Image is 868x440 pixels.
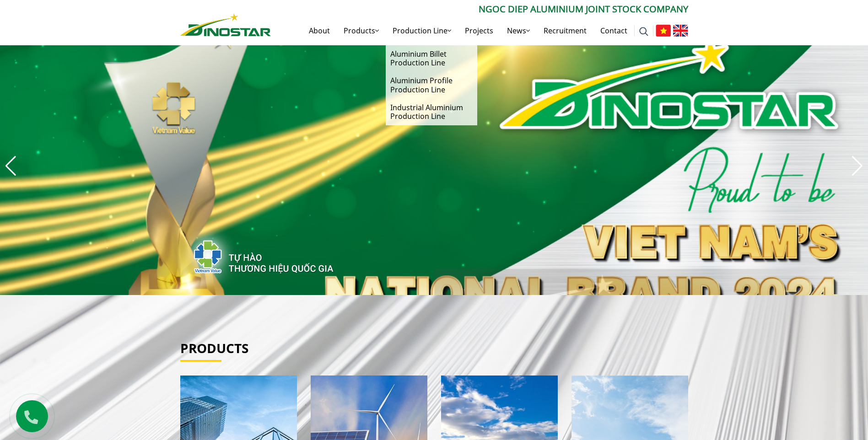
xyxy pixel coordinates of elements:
div: Previous slide [5,156,17,176]
img: Tiếng Việt [656,25,671,37]
img: search [639,27,648,36]
a: Contact [593,16,634,45]
a: Recruitment [537,16,593,45]
p: Ngoc Diep Aluminium Joint Stock Company [271,2,688,16]
img: English [673,25,688,37]
img: Nhôm Dinostar [180,13,271,36]
a: Industrial Aluminium Production Line [386,99,477,125]
a: Projects [458,16,500,45]
a: Nhôm Dinostar [180,11,271,36]
a: Production Line [386,16,458,45]
a: Aluminium Profile Production Line [386,72,477,98]
img: thqg [167,224,335,286]
div: Next slide [851,156,863,176]
a: News [500,16,537,45]
a: Products [337,16,386,45]
a: About [302,16,337,45]
a: Aluminium Billet Production Line [386,45,477,72]
a: Products [180,339,248,357]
